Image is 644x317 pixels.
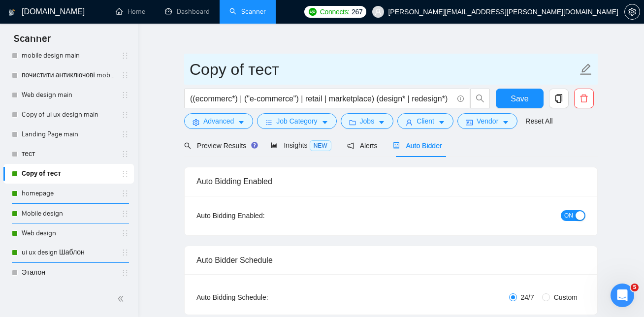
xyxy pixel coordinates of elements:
[574,89,594,108] button: delete
[229,7,266,16] a: searchScanner
[22,243,115,262] a: ui ux design Шаблон
[347,142,354,149] span: notification
[196,167,585,195] div: Auto Bidding Enabled
[121,130,129,138] span: holder
[470,89,490,108] button: search
[360,116,375,127] span: Jobs
[580,63,592,76] span: edit
[438,119,445,126] span: caret-down
[393,142,442,150] span: Auto Bidder
[417,116,434,127] span: Client
[117,294,127,304] span: double-left
[196,292,326,303] div: Auto Bidding Schedule:
[322,119,328,126] span: caret-down
[525,116,552,127] a: Reset All
[257,113,336,129] button: barsJob Categorycaret-down
[121,269,129,277] span: holder
[165,7,210,16] a: dashboardDashboard
[203,116,234,127] span: Advanced
[466,119,473,126] span: idcard
[121,111,129,119] span: holder
[631,284,639,291] span: 5
[184,142,191,149] span: search
[193,119,199,126] span: setting
[611,284,634,307] iframe: Intercom live chat
[352,6,362,17] span: 267
[549,94,568,103] span: copy
[496,89,544,108] button: Save
[347,142,378,150] span: Alerts
[457,113,517,129] button: idcardVendorcaret-down
[22,204,115,223] a: Mobile design
[22,223,115,243] a: Web design
[550,292,581,303] span: Custom
[624,8,640,16] a: setting
[6,32,59,52] span: Scanner
[477,116,498,127] span: Vendor
[310,140,331,151] span: NEW
[511,93,528,105] span: Save
[121,71,129,79] span: holder
[378,119,385,126] span: caret-down
[341,113,394,129] button: folderJobscaret-down
[349,119,356,126] span: folder
[22,184,115,203] a: homepage
[22,125,115,144] a: Landing Page main
[190,57,578,82] input: Scanner name...
[121,190,129,197] span: holder
[196,210,326,221] div: Auto Bidding Enabled:
[625,8,640,16] span: setting
[116,7,145,16] a: homeHome
[121,52,129,60] span: holder
[22,144,115,164] a: тест
[22,105,115,125] a: Copy of ui ux design main
[238,119,245,126] span: caret-down
[471,94,489,103] span: search
[375,8,382,15] span: user
[309,8,317,16] img: upwork-logo.png
[121,210,129,218] span: holder
[271,142,278,149] span: area-chart
[271,141,331,149] span: Insights
[121,150,129,158] span: holder
[22,65,115,85] a: почистити антиключові mobile design main
[502,119,509,126] span: caret-down
[575,94,593,103] span: delete
[121,170,129,178] span: holder
[22,164,115,184] a: Copy of тест
[121,249,129,256] span: holder
[184,113,253,129] button: settingAdvancedcaret-down
[320,6,350,17] span: Connects:
[196,246,585,274] div: Auto Bidder Schedule
[22,85,115,105] a: Web design main
[276,116,317,127] span: Job Category
[121,91,129,99] span: holder
[22,46,115,65] a: mobile design main
[624,4,640,20] button: setting
[457,95,464,102] span: info-circle
[190,93,453,105] input: Search Freelance Jobs...
[184,142,255,150] span: Preview Results
[121,229,129,237] span: holder
[406,119,413,126] span: user
[393,142,400,149] span: robot
[3,23,134,302] li: My Scanners
[564,210,573,221] span: ON
[397,113,453,129] button: userClientcaret-down
[265,119,272,126] span: bars
[8,4,15,20] img: logo
[549,89,569,108] button: copy
[517,292,538,303] span: 24/7
[22,263,115,283] a: Эталон
[250,141,259,150] div: Tooltip anchor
